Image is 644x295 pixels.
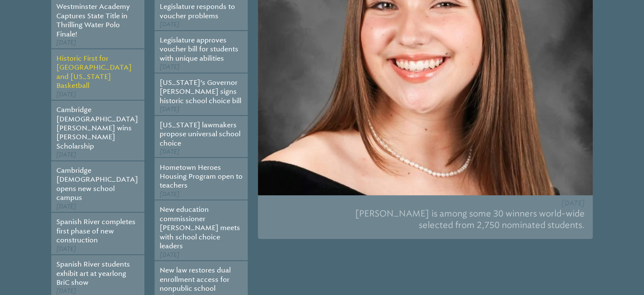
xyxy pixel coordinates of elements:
[160,205,240,250] a: New education commissioner [PERSON_NAME] meets with school choice leaders
[160,36,238,62] a: Legislature approves voucher bill for students with unique abilities
[56,54,132,90] a: Historic First for [GEOGRAPHIC_DATA] and [US_STATE] Basketball
[56,203,76,210] span: [DATE]
[56,260,130,287] a: Spanish River students exhibit art at yearlong BriC show
[160,121,240,147] a: [US_STATE] lawmakers propose universal school choice
[160,106,180,113] span: [DATE]
[56,151,76,158] span: [DATE]
[56,91,76,98] span: [DATE]
[160,79,241,105] a: [US_STATE]’s Governor [PERSON_NAME] signs historic school choice bill
[56,287,76,295] span: [DATE]
[160,63,180,70] span: [DATE]
[266,205,584,234] p: [PERSON_NAME] is among some 30 winners world-wide selected from 2,750 nominated students.
[160,163,243,190] a: Hometown Heroes Housing Program open to teachers
[56,245,76,253] span: [DATE]
[160,191,180,198] span: [DATE]
[160,3,235,20] a: Legislature responds to voucher problems
[160,251,180,258] span: [DATE]
[56,106,138,150] a: Cambridge [DEMOGRAPHIC_DATA][PERSON_NAME] wins [PERSON_NAME] Scholarship
[160,148,180,155] span: [DATE]
[56,218,135,244] a: Spanish River completes first phase of new construction
[56,39,76,46] span: [DATE]
[561,199,584,207] span: [DATE]
[160,21,180,28] span: [DATE]
[56,166,138,202] a: Cambridge [DEMOGRAPHIC_DATA] opens new school campus
[56,3,130,38] a: Westminster Academy Captures State Title in Thrilling Water Polo Finale!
